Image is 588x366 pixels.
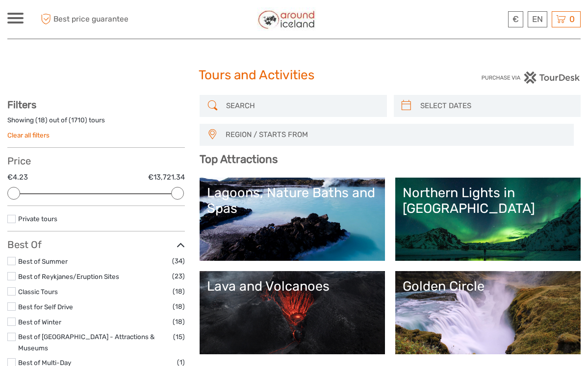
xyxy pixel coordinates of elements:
[222,97,382,114] input: SEARCH
[172,255,185,267] span: (34)
[18,318,61,326] a: Best of Winter
[18,333,154,352] a: Best of [GEOGRAPHIC_DATA] - Attractions & Museums
[71,115,85,125] label: 1710
[403,278,573,347] a: Golden Circle
[199,68,390,83] h1: Tours and Activities
[7,131,50,139] a: Clear all filters
[38,11,151,27] span: Best price guarantee
[207,278,378,294] div: Lava and Volcanoes
[403,185,573,217] div: Northern Lights in [GEOGRAPHIC_DATA]
[38,115,45,125] label: 18
[403,185,573,253] a: Northern Lights in [GEOGRAPHIC_DATA]
[7,239,185,251] h3: Best Of
[7,115,185,131] div: Showing ( ) out of ( ) tours
[568,14,576,24] span: 0
[221,127,569,143] button: REGION / STARTS FROM
[7,99,36,111] strong: Filters
[512,14,519,24] span: €
[7,172,28,183] label: €4.23
[403,278,573,294] div: Golden Circle
[18,215,57,223] a: Private tours
[7,155,185,167] h3: Price
[200,153,278,166] b: Top Attractions
[18,288,58,296] a: Classic Tours
[481,71,581,84] img: PurchaseViaTourDesk.png
[173,301,185,312] span: (18)
[148,172,185,183] label: €13,721.34
[207,278,378,347] a: Lava and Volcanoes
[207,185,378,217] div: Lagoons, Nature Baths and Spas
[172,271,185,282] span: (23)
[528,11,547,27] div: EN
[416,97,576,114] input: SELECT DATES
[173,316,185,327] span: (18)
[173,286,185,297] span: (18)
[173,331,185,343] span: (15)
[257,7,316,31] img: Around Iceland
[18,257,68,265] a: Best of Summer
[18,273,119,280] a: Best of Reykjanes/Eruption Sites
[207,185,378,253] a: Lagoons, Nature Baths and Spas
[18,303,73,311] a: Best for Self Drive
